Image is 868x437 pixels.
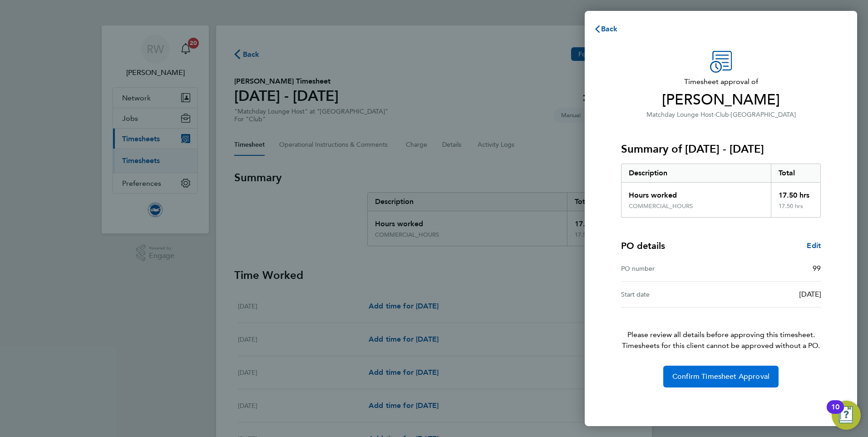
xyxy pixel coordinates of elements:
h4: PO details [621,239,665,252]
span: 99 [813,264,821,273]
span: [PERSON_NAME] [621,91,821,109]
div: Description [621,164,771,182]
div: PO number [621,263,721,274]
span: Club [715,111,729,119]
h3: Summary of [DATE] - [DATE] [621,142,821,156]
button: Confirm Timesheet Approval [663,366,779,387]
div: 17.50 hrs [771,183,821,203]
span: Confirm Timesheet Approval [672,372,769,381]
button: Open Resource Center, 10 new notifications [832,401,861,430]
span: · [714,111,715,119]
div: [DATE] [721,289,821,300]
span: · [729,111,731,119]
p: Please review all details before approving this timesheet. [610,308,832,351]
div: 17.50 hrs [771,203,821,217]
div: Start date [621,289,721,300]
div: Total [771,164,821,182]
a: Edit [807,240,821,251]
div: 10 [831,407,839,419]
div: Summary of 01 - 31 Aug 2025 [621,164,821,218]
span: Edit [807,241,821,250]
span: [GEOGRAPHIC_DATA] [731,111,796,119]
span: Timesheets for this client cannot be approved without a PO. [610,340,832,351]
span: Back [601,25,618,33]
div: Hours worked [621,183,771,203]
span: Timesheet approval of [621,76,821,87]
div: COMMERCIAL_HOURS [629,203,693,210]
span: Matchday Lounge Host [646,111,714,119]
button: Back [585,20,627,38]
